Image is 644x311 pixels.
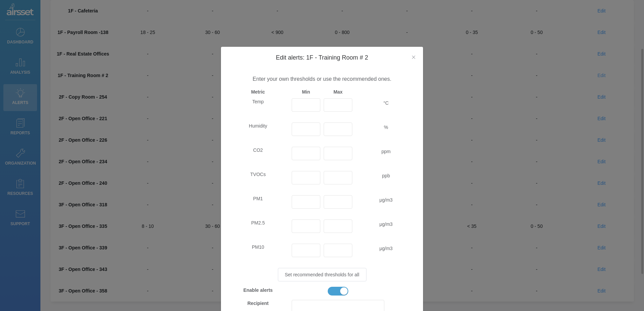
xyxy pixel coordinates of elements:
span: μg/m3 [356,245,416,252]
label: TVOCs [250,171,266,178]
span: Set recommended thresholds for all [285,272,359,277]
strong: Min [302,89,310,95]
strong: Max [333,89,343,95]
label: CO2 [253,147,263,154]
label: Humidity [249,123,267,130]
span: μg/m3 [356,197,416,204]
span: μg/m3 [356,221,416,228]
strong: Metric [251,89,265,95]
span: °C [356,100,416,107]
button: Close [411,54,416,62]
label: Temp [252,98,264,105]
span: Edit alerts: 1F - Training Room # 2 [276,54,368,61]
strong: Recipient [247,301,268,306]
label: PM1 [253,195,263,202]
span: ppb [356,172,416,179]
label: PM2.5 [251,219,265,227]
button: Set recommended thresholds for all [278,268,366,281]
span: ppm [356,148,416,155]
strong: Enable alerts [243,287,272,293]
label: PM10 [252,244,264,251]
p: Enter your own thresholds or use the recommended ones. [228,75,416,83]
span: % [356,124,416,131]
